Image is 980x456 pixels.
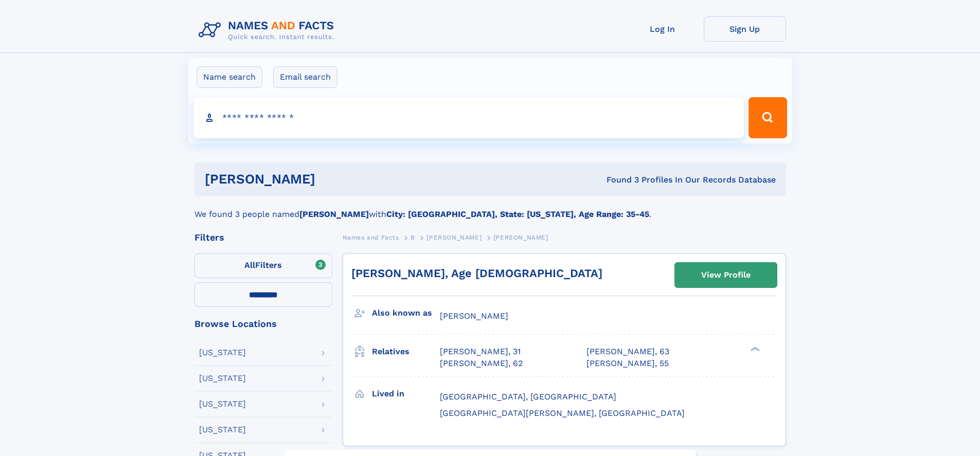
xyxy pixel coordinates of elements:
[372,343,440,360] h3: Relatives
[493,234,548,241] span: [PERSON_NAME]
[197,66,262,88] label: Name search
[440,311,508,321] span: [PERSON_NAME]
[426,234,482,241] span: [PERSON_NAME]
[440,346,521,357] a: [PERSON_NAME], 31
[273,66,337,88] label: Email search
[586,346,669,357] a: [PERSON_NAME], 63
[675,263,777,287] a: View Profile
[461,174,776,186] div: Found 3 Profiles In Our Records Database
[194,233,332,242] div: Filters
[193,97,744,138] input: search input
[199,374,246,382] div: [US_STATE]
[194,16,343,44] img: Logo Names and Facts
[411,234,415,241] span: B
[199,426,246,434] div: [US_STATE]
[299,209,369,219] b: [PERSON_NAME]
[411,231,415,244] a: B
[372,304,440,322] h3: Also known as
[194,196,786,221] div: We found 3 people named with .
[440,392,616,402] span: [GEOGRAPHIC_DATA], [GEOGRAPHIC_DATA]
[440,408,685,418] span: [GEOGRAPHIC_DATA][PERSON_NAME], [GEOGRAPHIC_DATA]
[199,349,246,357] div: [US_STATE]
[205,173,461,186] h1: [PERSON_NAME]
[199,400,246,408] div: [US_STATE]
[386,209,649,219] b: City: [GEOGRAPHIC_DATA], State: [US_STATE], Age Range: 35-45
[372,385,440,403] h3: Lived in
[194,319,332,329] div: Browse Locations
[244,260,255,270] span: All
[351,267,602,280] a: [PERSON_NAME], Age [DEMOGRAPHIC_DATA]
[704,16,786,42] a: Sign Up
[194,253,332,278] label: Filters
[748,346,760,353] div: ❯
[440,358,523,369] a: [PERSON_NAME], 62
[621,16,704,42] a: Log In
[749,97,787,138] button: Search Button
[586,358,669,369] a: [PERSON_NAME], 55
[701,263,751,287] div: View Profile
[426,231,482,244] a: [PERSON_NAME]
[343,231,399,244] a: Names and Facts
